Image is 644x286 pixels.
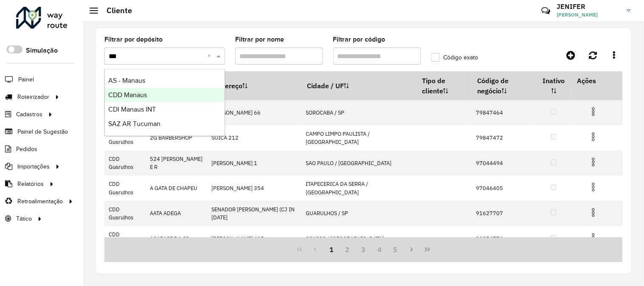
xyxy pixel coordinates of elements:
div: Críticas? Dúvidas? Elogios? Sugestões? Entre em contato conosco! [440,3,529,25]
td: 97044494 [472,151,536,176]
span: Importações [17,162,50,171]
span: AS - Manaus [108,77,145,84]
h2: Cliente [98,6,132,15]
label: Filtrar por nome [235,34,284,45]
td: CAMPO LIMPO PAULISTA / [GEOGRAPHIC_DATA] [301,125,416,150]
span: Roteirizador [17,93,49,101]
span: Tático [16,214,32,223]
td: 30354774 [472,226,536,251]
span: [PERSON_NAME] [557,11,621,19]
td: AATA ADEGA [145,201,207,226]
td: CDD Guarulhos [104,125,145,150]
span: Painel de Sugestão [17,127,68,136]
td: SOROCABA / SP [301,100,416,125]
span: Painel [18,75,34,84]
button: 5 [388,241,404,258]
td: 91627707 [472,201,536,226]
label: Filtrar por código [333,34,385,45]
span: CDD Manaus [108,91,147,98]
td: 2G BARBERSHOP [145,125,207,150]
td: OSASCO / [GEOGRAPHIC_DATA] [301,226,416,251]
span: Retroalimentação [17,197,63,206]
td: SUICA 212 [207,125,301,150]
button: Next Page [404,241,420,258]
td: 79847464 [472,100,536,125]
span: CDI Manaus INT [108,106,156,113]
button: 3 [356,241,372,258]
td: CDD Guarulhos [104,176,145,201]
label: Código exato [431,53,478,62]
th: Tipo de cliente [416,72,472,100]
td: 97046405 [472,176,536,201]
button: 4 [371,241,388,258]
td: [PERSON_NAME] 415 [207,226,301,251]
a: Contato Rápido [537,2,555,20]
th: Código de negócio [472,72,536,100]
th: Endereço [207,72,301,100]
span: Pedidos [16,145,37,154]
h3: JENIFER [557,3,621,11]
ng-dropdown-panel: Options list [104,69,225,136]
td: A GATA DE CHAPEU [145,176,207,201]
td: [PERSON_NAME] 354 [207,176,301,201]
td: ACARAJE DA GI [145,226,207,251]
td: CDD Guarulhos [104,201,145,226]
button: 2 [340,241,356,258]
td: SENADOR [PERSON_NAME] (CJ IN [DATE] [207,201,301,226]
td: 79847472 [472,125,536,150]
span: Clear all [207,51,214,61]
label: Filtrar por depósito [104,34,163,45]
td: CDD Guarulhos [104,226,145,251]
td: CDD Guarulhos [104,151,145,176]
td: ITAPECERICA DA SERRA / [GEOGRAPHIC_DATA] [301,176,416,201]
td: GUARULHOS / SP [301,201,416,226]
th: Ações [571,72,622,90]
td: 524 [PERSON_NAME] E R [145,151,207,176]
label: Simulação [26,45,58,56]
button: Last Page [419,241,436,258]
th: Inativo [536,72,571,100]
span: Relatórios [17,179,44,188]
span: Cadastros [16,110,42,119]
span: SAZ AR Tucuman [108,120,160,127]
td: [PERSON_NAME] 66 [207,100,301,125]
td: [PERSON_NAME] 1 [207,151,301,176]
button: 1 [323,241,340,258]
th: Cidade / UF [301,72,416,100]
td: SAO PAULO / [GEOGRAPHIC_DATA] [301,151,416,176]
